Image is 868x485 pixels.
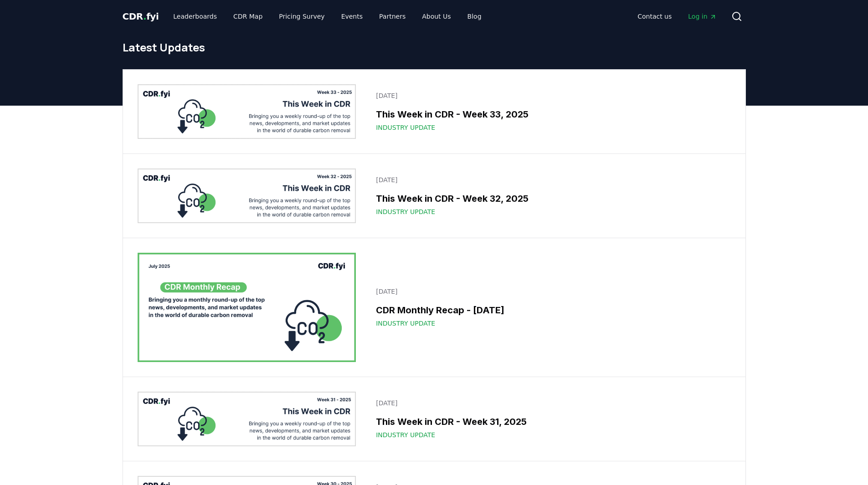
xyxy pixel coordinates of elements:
[630,8,679,25] a: Contact us
[376,415,725,429] h3: This Week in CDR - Week 31, 2025
[138,392,356,446] img: This Week in CDR - Week 31, 2025 blog post image
[630,8,724,25] nav: Main
[376,175,725,184] p: [DATE]
[376,207,435,216] span: Industry Update
[334,8,370,25] a: Events
[376,303,725,317] h3: CDR Monthly Recap - [DATE]
[376,123,435,132] span: Industry Update
[370,281,730,333] a: [DATE]CDR Monthly Recap - [DATE]Industry Update
[138,168,356,223] img: This Week in CDR - Week 32, 2025 blog post image
[166,8,224,25] a: Leaderboards
[376,287,725,296] p: [DATE]
[370,170,730,222] a: [DATE]This Week in CDR - Week 32, 2025Industry Update
[123,40,746,55] h1: Latest Updates
[460,8,489,25] a: Blog
[370,86,730,138] a: [DATE]This Week in CDR - Week 33, 2025Industry Update
[376,319,435,328] span: Industry Update
[143,11,146,22] span: .
[166,8,488,25] nav: Main
[688,12,716,21] span: Log in
[415,8,458,25] a: About Us
[123,10,159,23] a: CDR.fyi
[138,253,356,362] img: CDR Monthly Recap - July 2025 blog post image
[376,430,435,439] span: Industry Update
[376,192,725,205] h3: This Week in CDR - Week 32, 2025
[376,91,725,100] p: [DATE]
[138,84,356,139] img: This Week in CDR - Week 33, 2025 blog post image
[376,107,725,121] h3: This Week in CDR - Week 33, 2025
[372,8,413,25] a: Partners
[376,398,725,408] p: [DATE]
[226,8,270,25] a: CDR Map
[370,393,730,445] a: [DATE]This Week in CDR - Week 31, 2025Industry Update
[681,8,724,25] a: Log in
[123,11,159,22] span: CDR fyi
[272,8,332,25] a: Pricing Survey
